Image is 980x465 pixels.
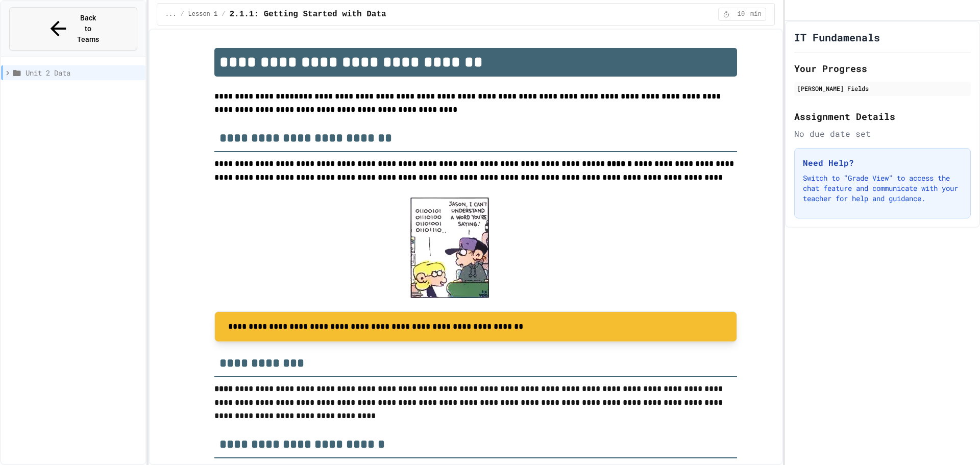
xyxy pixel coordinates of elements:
span: ... [165,10,177,18]
h1: IT Fundamenals [794,30,880,44]
div: No due date set [794,128,971,140]
span: 10 [733,10,749,18]
p: Switch to "Grade View" to access the chat feature and communicate with your teacher for help and ... [803,173,962,204]
button: Back to Teams [9,7,137,51]
h2: Assignment Details [794,109,971,124]
span: / [222,10,225,18]
span: Lesson 1 [188,10,218,18]
span: 2.1.1: Getting Started with Data [229,8,386,20]
div: [PERSON_NAME] Fields [797,84,968,93]
span: Back to Teams [76,13,100,45]
span: / [180,10,184,18]
h3: Need Help? [803,157,962,169]
h2: Your Progress [794,61,971,76]
span: Unit 2 Data [26,67,141,78]
span: min [750,10,762,18]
